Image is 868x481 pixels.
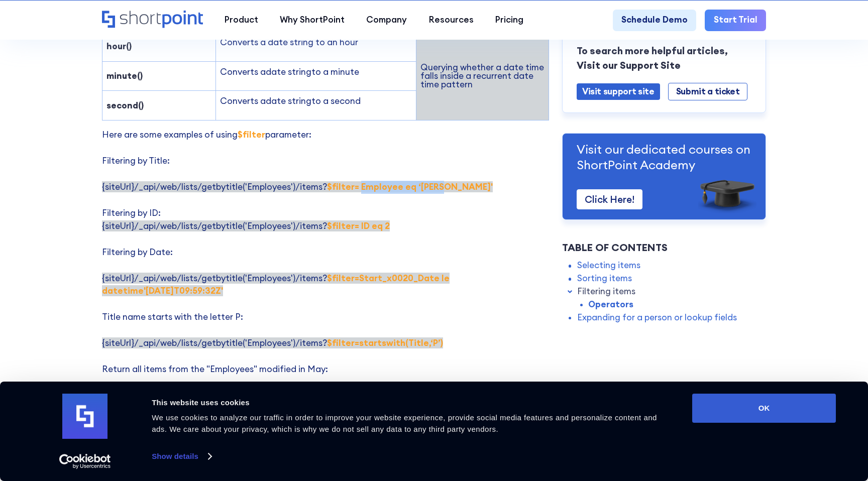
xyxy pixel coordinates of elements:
[577,272,632,285] a: Sorting items
[705,10,766,31] a: Start Trial
[418,10,484,31] a: Resources
[106,100,144,111] strong: second()
[327,181,493,192] strong: $filter= Employee eq ‘[PERSON_NAME]'
[41,454,129,469] a: Usercentrics Cookiebot - opens in a new window
[220,66,412,79] p: Converts a to a minute
[238,129,265,140] strong: $filter
[214,10,269,31] a: Product
[577,311,737,324] a: Expanding for a person or lookup fields
[102,11,203,30] a: Home
[102,220,390,231] span: {siteUrl}/_api/web/lists/getbytitle('Employees')/items?
[577,142,751,173] p: Visit our dedicated courses on ShortPoint Academy
[106,41,129,52] strong: hour(
[327,337,443,348] strong: $filter=startswith(Title,‘P’)
[225,14,258,27] div: Product
[429,14,474,27] div: Resources
[269,10,356,31] a: Why ShortPoint
[102,273,450,297] span: {siteUrl}/_api/web/lists/getbytitle('Employees')/items?
[266,95,311,106] span: date string
[220,95,412,108] p: Converts a to a second
[577,259,640,272] a: Selecting items
[356,10,418,31] a: Company
[129,41,132,52] strong: )
[280,14,345,27] div: Why ShortPoint
[366,14,407,27] div: Company
[416,32,549,121] td: Querying whether a date time falls inside a recurrent date time pattern
[562,240,766,255] div: Table of Contents
[106,70,143,81] strong: minute()
[102,337,443,348] span: {siteUrl}/_api/web/lists/getbytitle('Employees')/items?
[484,10,534,31] a: Pricing
[152,449,211,464] a: Show details
[613,10,697,31] a: Schedule Demo
[266,66,311,77] span: date string
[577,44,751,73] p: To search more helpful articles, Visit our Support Site
[577,84,660,100] a: Visit support site
[577,285,635,298] a: Filtering items
[495,14,523,27] div: Pricing
[102,181,493,192] span: {siteUrl}/_api/web/lists/getbytitle('Employees')/items?
[692,394,836,423] button: OK
[327,220,390,231] strong: $filter= ID eq 2
[220,36,412,49] p: Converts a date string to an hour
[152,413,657,433] span: We use cookies to analyze our traffic in order to improve your website experience, provide social...
[102,129,549,480] p: Here are some examples of using parameter: Filtering by Title: Filtering by ID: Filtering by Date...
[588,298,633,311] a: Operators
[152,397,670,409] div: This website uses cookies
[62,394,107,439] img: logo
[668,83,748,100] a: Submit a ticket
[577,189,642,210] a: Click Here!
